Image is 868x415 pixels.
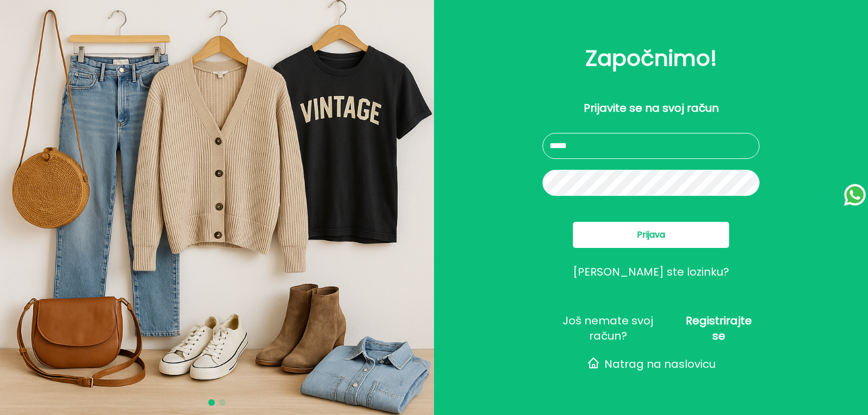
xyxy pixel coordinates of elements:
h2: Započnimo! [451,42,851,74]
span: Natrag na naslovicu [604,356,716,372]
button: Prijava [573,222,729,248]
p: Prijavite se na svoj račun [584,100,719,116]
button: Još nemate svoj račun?Registrirajte se [542,322,759,335]
button: [PERSON_NAME] ste lozinku? [573,265,729,278]
button: Natrag na naslovicu [542,356,759,369]
span: Registrirajte se [678,313,759,343]
span: Prijava [637,228,665,241]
